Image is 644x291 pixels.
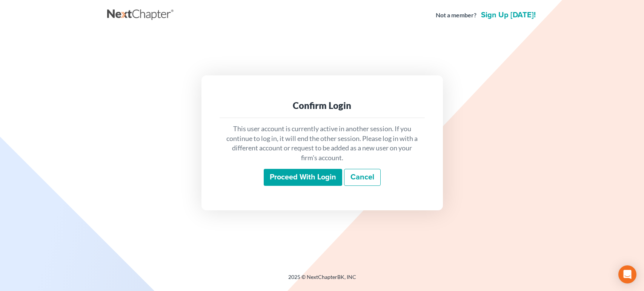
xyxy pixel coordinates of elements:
p: This user account is currently active in another session. If you continue to log in, it will end ... [226,124,419,163]
div: Open Intercom Messenger [618,265,636,283]
div: Confirm Login [226,100,419,112]
a: Sign up [DATE]! [480,11,537,19]
div: 2025 © NextChapterBK, INC [107,273,537,287]
a: Cancel [344,169,381,186]
strong: Not a member? [436,11,476,20]
input: Proceed with login [264,169,342,186]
